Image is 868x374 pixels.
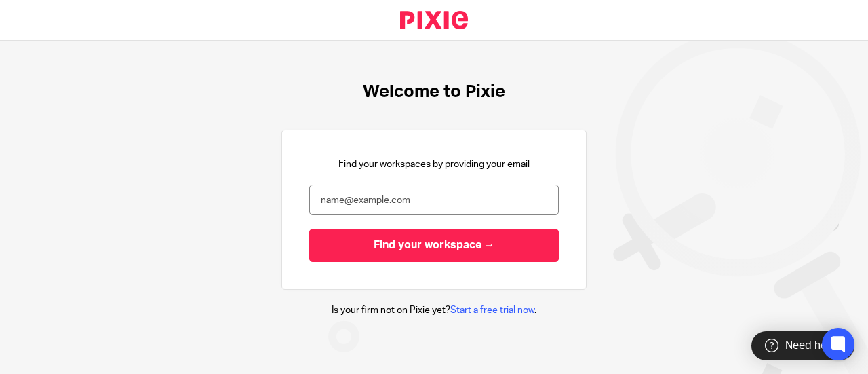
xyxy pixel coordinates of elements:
p: Is your firm not on Pixie yet? . [332,303,536,317]
p: Find your workspaces by providing your email [338,157,530,171]
div: Need help? [751,331,854,360]
h1: Welcome to Pixie [363,81,505,102]
a: Start a free trial now [450,305,534,315]
input: Find your workspace → [309,229,559,262]
input: name@example.com [309,185,559,215]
